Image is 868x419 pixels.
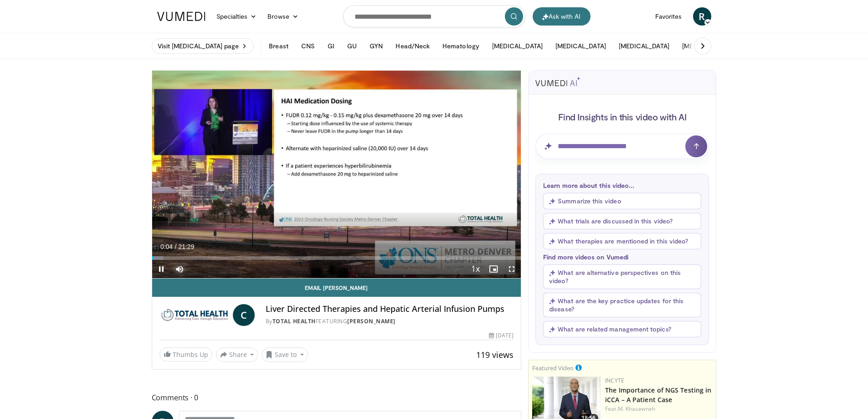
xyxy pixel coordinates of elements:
[543,264,701,289] button: What are alternative perspectives on this video?
[533,7,591,26] button: Ask with AI
[266,317,514,326] div: By FEATURING
[535,111,709,123] h4: Find Insights in this video with AI
[272,317,316,325] a: Total Health
[650,7,688,26] a: Favorites
[543,213,701,229] button: What trials are discussed in this video?
[343,5,525,27] input: Search topics, interventions
[550,37,611,55] button: [MEDICAL_DATA]
[262,347,308,362] button: Save to
[390,37,435,55] button: Head/Neck
[233,304,255,326] a: C
[543,321,701,337] button: What are related management topics?
[476,349,514,360] span: 119 views
[503,260,521,278] button: Fullscreen
[347,317,395,325] a: [PERSON_NAME]
[342,37,362,55] button: GU
[618,405,655,413] a: M. Khasawneh
[466,260,484,278] button: Playback Rate
[543,181,701,189] p: Learn more about this video...
[605,386,711,404] a: The Importance of NGS Testing in iCCA – A Patient Case
[266,304,514,314] h4: Liver Directed Therapies and Hepatic Arterial Infusion Pumps
[159,347,212,362] a: Thumbs Up
[543,253,701,261] p: Find more videos on Vumedi
[605,377,624,384] a: Incyte
[157,12,205,21] img: VuMedi Logo
[152,256,521,260] div: Progress Bar
[211,7,262,26] a: Specialties
[170,260,189,278] button: Mute
[175,243,177,250] span: /
[693,7,711,26] a: R
[613,37,675,55] button: [MEDICAL_DATA]
[484,260,503,278] button: Enable picture-in-picture mode
[364,37,388,55] button: GYN
[543,293,701,317] button: What are the key practice updates for this disease?
[605,405,712,413] div: Feat.
[262,7,304,26] a: Browse
[263,37,293,55] button: Breast
[152,38,254,54] a: Visit [MEDICAL_DATA] page
[487,37,548,55] button: [MEDICAL_DATA]
[543,233,701,249] button: What therapies are mentioned in this video?
[160,243,173,250] span: 0:04
[152,260,170,278] button: Pause
[159,304,229,326] img: Total Health
[535,134,709,159] input: Question for AI
[152,392,522,403] span: Comments 0
[296,37,320,55] button: CNS
[532,364,574,372] small: Featured Video
[489,331,514,340] div: [DATE]
[437,37,485,55] button: Hematology
[677,37,738,55] button: [MEDICAL_DATA]
[543,193,701,209] button: Summarize this video
[152,279,521,297] a: Email [PERSON_NAME]
[216,347,258,362] button: Share
[322,37,340,55] button: GI
[178,243,194,250] span: 21:29
[535,77,580,86] img: vumedi-ai-logo.svg
[152,71,521,279] video-js: Video Player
